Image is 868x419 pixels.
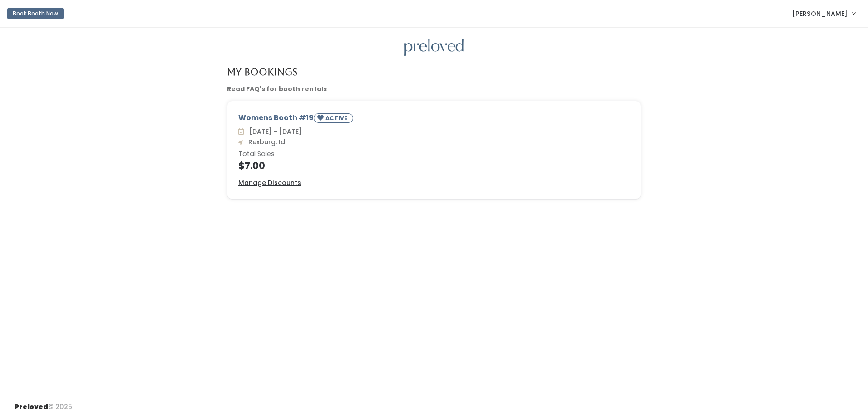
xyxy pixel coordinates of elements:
h4: $7.00 [238,161,630,171]
small: ACTIVE [325,114,349,122]
h6: Total Sales [238,151,630,158]
a: Book Booth Now [7,4,64,24]
span: [PERSON_NAME] [792,9,848,19]
span: Rexburg, Id [245,137,285,146]
span: [DATE] - [DATE] [246,127,302,136]
span: Preloved [15,402,48,411]
h4: My Bookings [227,67,297,77]
u: Manage Discounts [238,178,301,187]
a: [PERSON_NAME] [783,4,864,23]
div: © 2025 [15,395,72,412]
button: Book Booth Now [7,8,64,19]
a: Read FAQ's for booth rentals [227,84,327,93]
div: Womens Booth #19 [238,112,630,127]
a: Manage Discounts [238,178,301,188]
img: preloved logo [404,39,464,56]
